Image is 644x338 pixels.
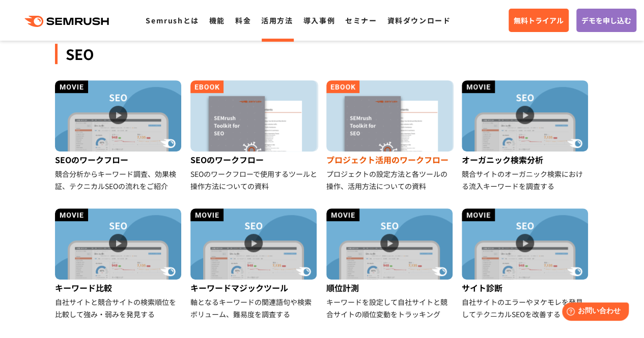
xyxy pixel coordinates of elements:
[576,9,636,32] a: デモを申し込む
[190,296,318,320] div: 軸となるキーワードの関連語句や検索ボリューム、難易度を調査する
[326,280,454,296] div: 順位計測
[462,208,590,320] a: サイト診断 自社サイトのエラーやヌケモレを発見してテクニカルSEOを改善する
[190,280,318,296] div: キーワードマジックツール
[235,15,251,25] a: 料金
[326,208,454,320] a: 順位計測 キーワードを設定して自社サイトと競合サイトの順位変動をトラッキング
[55,80,183,192] a: SEOのワークフロー 競合分析からキーワード調査、効果検証、テクニカルSEOの流れをご紹介
[146,15,199,25] a: Semrushとは
[514,15,564,26] span: 無料トライアル
[326,296,454,320] div: キーワードを設定して自社サイトと競合サイトの順位変動をトラッキング
[55,44,590,64] div: SEO
[55,280,183,296] div: キーワード比較
[261,15,293,25] a: 活用方法
[209,15,225,25] a: 機能
[462,151,590,168] div: オーガニック検索分析
[190,208,318,320] a: キーワードマジックツール 軸となるキーワードの関連語句や検索ボリューム、難易度を調査する
[462,168,590,192] div: 競合サイトのオーガニック検索における流入キーワードを調査する
[462,296,590,320] div: 自社サイトのエラーやヌケモレを発見してテクニカルSEOを改善する
[581,15,631,26] span: デモを申し込む
[345,15,377,25] a: セミナー
[55,151,183,168] div: SEOのワークフロー
[190,80,318,192] a: SEOのワークフロー SEOのワークフローで使用するツールと操作方法についての資料
[462,80,590,192] a: オーガニック検索分析 競合サイトのオーガニック検索における流入キーワードを調査する
[303,15,335,25] a: 導入事例
[326,151,454,168] div: プロジェクト活用のワークフロー
[462,280,590,296] div: サイト診断
[326,80,454,192] a: プロジェクト活用のワークフロー プロジェクトの設定方法と各ツールの操作、活用方法についての資料
[553,298,633,327] iframe: Help widget launcher
[326,168,454,192] div: プロジェクトの設定方法と各ツールの操作、活用方法についての資料
[387,15,451,25] a: 資料ダウンロード
[190,151,318,168] div: SEOのワークフロー
[190,168,318,192] div: SEOのワークフローで使用するツールと操作方法についての資料
[55,168,183,192] div: 競合分析からキーワード調査、効果検証、テクニカルSEOの流れをご紹介
[509,9,569,32] a: 無料トライアル
[55,296,183,320] div: 自社サイトと競合サイトの検索順位を比較して強み・弱みを発見する
[55,208,183,320] a: キーワード比較 自社サイトと競合サイトの検索順位を比較して強み・弱みを発見する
